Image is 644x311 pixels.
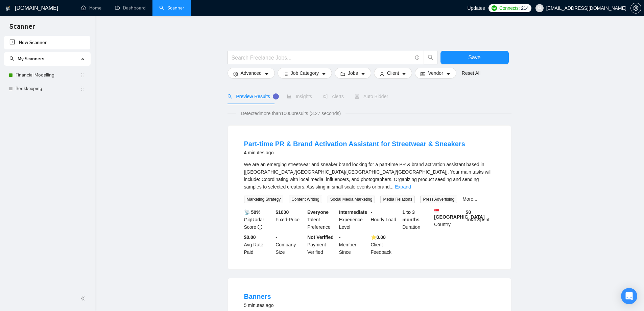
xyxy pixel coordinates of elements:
[243,208,275,231] div: GigRadar Score
[236,110,345,117] span: Detected more than 10000 results (3.27 seconds)
[228,94,276,99] span: Preview Results
[307,235,334,240] b: Not Verified
[283,71,288,76] span: bars
[289,196,322,203] span: Content Writing
[16,68,80,82] a: Financial Modelling
[462,196,477,202] a: More...
[467,5,485,11] span: Updates
[492,5,497,11] img: upwork-logo.png
[339,235,341,240] b: -
[321,71,326,76] span: caret-down
[374,68,412,79] button: userClientcaret-down
[276,209,289,215] b: $ 1000
[380,196,415,203] span: Media Relations
[287,94,292,99] span: area-chart
[273,93,279,99] div: Tooltip anchor
[244,161,495,191] div: We are an emerging streetwear and sneaker brand looking for a part-time PR & brand activation ass...
[4,36,90,49] li: New Scanner
[6,3,10,14] img: logo
[9,56,44,62] span: My Scanners
[338,234,369,256] div: Member Since
[420,196,457,203] span: Press Advertising
[278,68,332,79] button: barsJob Categorycaret-down
[369,208,401,231] div: Hourly Load
[18,56,44,62] span: My Scanners
[464,208,496,231] div: Total Spent
[258,225,262,229] span: info-circle
[4,68,90,82] li: Financial Modelling
[274,208,306,231] div: Fixed-Price
[232,53,412,62] input: Search Freelance Jobs...
[307,209,329,215] b: Everyone
[348,69,358,77] span: Jobs
[328,196,375,203] span: Social Media Marketing
[244,293,271,300] a: Banners
[521,4,528,12] span: 214
[355,94,359,99] span: robot
[306,208,338,231] div: Talent Preference
[340,71,345,76] span: folder
[244,301,274,309] div: 5 minutes ago
[323,94,344,99] span: Alerts
[4,82,90,95] li: Bookkeeping
[424,51,437,64] button: search
[244,209,261,215] b: 📡 50%
[287,94,312,99] span: Insights
[369,234,401,256] div: Client Feedback
[241,69,262,77] span: Advanced
[402,71,406,76] span: caret-down
[631,5,641,11] span: setting
[630,3,641,14] button: setting
[264,71,269,76] span: caret-down
[80,295,87,302] span: double-left
[4,22,40,36] span: Scanner
[159,5,184,11] a: searchScanner
[537,6,542,10] span: user
[81,5,101,11] a: homeHome
[390,184,394,190] span: ...
[228,94,232,99] span: search
[415,68,456,79] button: idcardVendorcaret-down
[462,69,480,77] a: Reset All
[80,86,86,91] span: holder
[274,234,306,256] div: Company Size
[338,208,369,231] div: Experience Level
[80,72,86,78] span: holder
[380,71,384,76] span: user
[434,208,439,213] img: 🇸🇬
[371,235,386,240] b: ⭐️ 0.00
[233,71,238,76] span: setting
[16,82,80,95] a: Bookkeeping
[115,5,146,11] a: dashboardDashboard
[355,94,388,99] span: Auto Bidder
[361,71,365,76] span: caret-down
[339,209,367,215] b: Intermediate
[421,71,425,76] span: idcard
[244,196,284,203] span: Marketing Strategy
[499,4,520,12] span: Connects:
[244,149,465,157] div: 4 minutes ago
[415,55,420,60] span: info-circle
[228,68,275,79] button: settingAdvancedcaret-down
[244,235,256,240] b: $0.00
[446,71,451,76] span: caret-down
[9,56,14,61] span: search
[434,208,485,220] b: [GEOGRAPHIC_DATA]
[440,51,509,64] button: Save
[323,94,328,99] span: notification
[621,288,637,304] div: Open Intercom Messenger
[468,53,480,62] span: Save
[291,69,319,77] span: Job Category
[306,234,338,256] div: Payment Verified
[276,235,277,240] b: -
[244,140,465,148] a: Part-time PR & Brand Activation Assistant for Streetwear & Sneakers
[424,54,437,61] span: search
[428,69,443,77] span: Vendor
[335,68,371,79] button: folderJobscaret-down
[630,5,641,11] a: setting
[433,208,464,231] div: Country
[466,209,471,215] b: $ 0
[371,209,373,215] b: -
[402,209,420,222] b: 1 to 3 months
[395,184,411,190] a: Expand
